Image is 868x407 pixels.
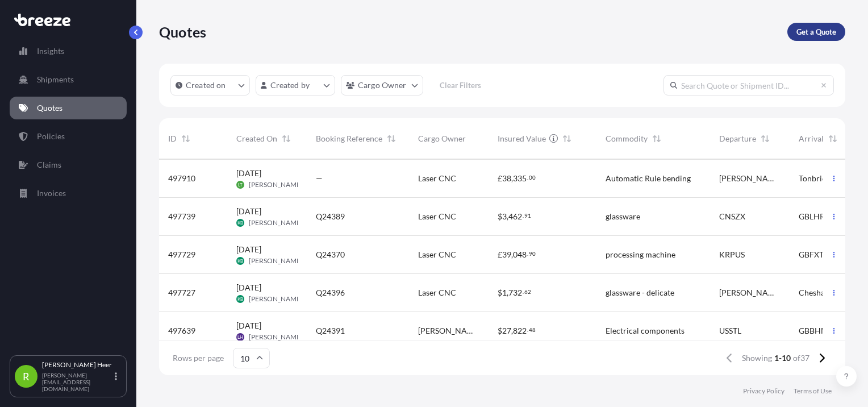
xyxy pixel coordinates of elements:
span: 62 [524,290,531,294]
button: Sort [758,132,772,146]
span: , [507,213,508,221]
span: , [511,251,513,259]
span: 497639 [168,325,195,337]
span: R [23,371,30,382]
span: 1 [502,289,507,297]
span: 048 [513,251,527,259]
span: KB [237,217,243,229]
span: 497729 [168,249,195,260]
span: Cargo Owner [418,133,466,144]
span: . [523,290,524,294]
span: [PERSON_NAME] [249,256,303,265]
span: 38 [502,175,511,182]
span: , [507,289,508,297]
span: [PERSON_NAME] [249,294,303,304]
span: Q24396 [316,287,345,298]
span: USSTL [719,325,741,337]
span: of 37 [793,352,809,364]
span: [PERSON_NAME] [249,333,303,342]
span: [DATE] [236,244,261,255]
span: Automatic Rule bending [606,173,691,184]
span: Rows per page [173,352,224,364]
a: Policies [10,125,127,148]
span: Laser CNC [418,173,456,184]
span: GBBHM [799,325,828,337]
button: Clear Filters [429,76,493,94]
span: 1-10 [774,352,791,364]
span: £ [498,251,502,259]
p: Created by [270,80,310,91]
button: Sort [650,132,663,146]
span: 39 [502,251,511,259]
span: 462 [508,213,522,221]
button: createdOn Filter options [170,75,250,95]
p: [PERSON_NAME] Heer [42,360,112,369]
span: KB [237,255,243,267]
button: createdBy Filter options [256,75,335,95]
span: 27 [502,327,511,335]
p: Cargo Owner [358,80,407,91]
button: Sort [279,132,293,146]
span: , [511,327,513,335]
a: Terms of Use [794,387,832,396]
span: Commodity [606,133,648,144]
a: Get a Quote [787,23,845,41]
span: Insured Value [498,133,546,144]
a: Invoices [10,182,127,205]
span: KB [237,293,243,305]
p: Get a Quote [796,26,836,38]
span: Q24370 [316,249,345,260]
span: GBLHR [799,211,825,222]
span: . [523,214,524,218]
span: GBFXT [799,249,824,260]
p: Policies [37,131,65,142]
span: [DATE] [236,320,261,331]
span: Q24391 [316,325,345,337]
span: glassware - delicate [606,287,674,298]
span: processing machine [606,249,675,260]
p: [PERSON_NAME][EMAIL_ADDRESS][DOMAIN_NAME] [42,372,112,392]
span: Showing [742,352,772,364]
span: 732 [508,289,522,297]
span: — [316,173,323,184]
p: Shipments [37,74,74,85]
span: 497727 [168,287,195,298]
button: Sort [179,132,193,146]
p: Quotes [159,23,206,41]
span: 91 [524,214,531,218]
p: Created on [186,80,226,91]
span: Laser CNC [418,249,456,260]
span: Laser CNC [418,211,456,222]
span: £ [498,175,502,182]
span: . [527,252,528,256]
span: $ [498,327,502,335]
span: Electrical components [606,325,685,337]
span: CNSZX [719,211,745,222]
a: Insights [10,40,127,63]
a: Quotes [10,97,127,119]
span: [PERSON_NAME] [719,173,781,184]
span: Booking Reference [316,133,382,144]
span: KRPUS [719,249,745,260]
span: ID [168,133,177,144]
span: [PERSON_NAME] & [PERSON_NAME] [418,325,479,337]
a: Privacy Policy [743,387,784,396]
button: cargoOwner Filter options [341,75,423,95]
span: glassware [606,211,640,222]
span: 3 [502,213,507,221]
span: Q24389 [316,211,345,222]
input: Search Quote or Shipment ID... [663,75,834,95]
span: Chesham [799,287,832,298]
span: 497910 [168,173,195,184]
span: 00 [529,176,536,180]
p: Claims [37,159,61,171]
p: Invoices [37,188,66,199]
span: 822 [513,327,527,335]
p: Insights [37,45,64,57]
span: [PERSON_NAME] [249,180,303,189]
span: [PERSON_NAME] [249,218,303,227]
span: 335 [513,175,527,182]
button: Sort [560,132,574,146]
